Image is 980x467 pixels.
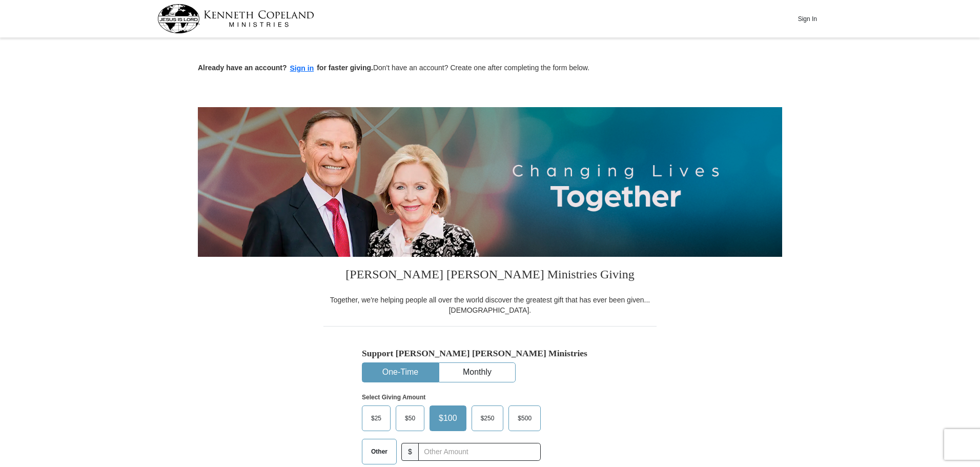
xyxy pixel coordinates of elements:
[366,444,393,459] span: Other
[513,411,537,426] span: $500
[323,295,657,315] div: Together, we're helping people all over the world discover the greatest gift that has ever been g...
[792,11,823,27] button: Sign In
[287,63,317,74] button: Sign in
[476,411,500,426] span: $250
[401,443,419,461] span: $
[323,257,657,295] h3: [PERSON_NAME] [PERSON_NAME] Ministries Giving
[157,4,314,33] img: kcm-header-logo.svg
[400,411,420,426] span: $50
[434,411,462,426] span: $100
[366,411,386,426] span: $25
[362,363,438,382] button: One-Time
[439,363,515,382] button: Monthly
[362,394,425,401] strong: Select Giving Amount
[362,348,618,359] h5: Support [PERSON_NAME] [PERSON_NAME] Ministries
[418,443,541,461] input: Other Amount
[198,64,373,72] strong: Already have an account? for faster giving.
[198,63,782,74] p: Don't have an account? Create one after completing the form below.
